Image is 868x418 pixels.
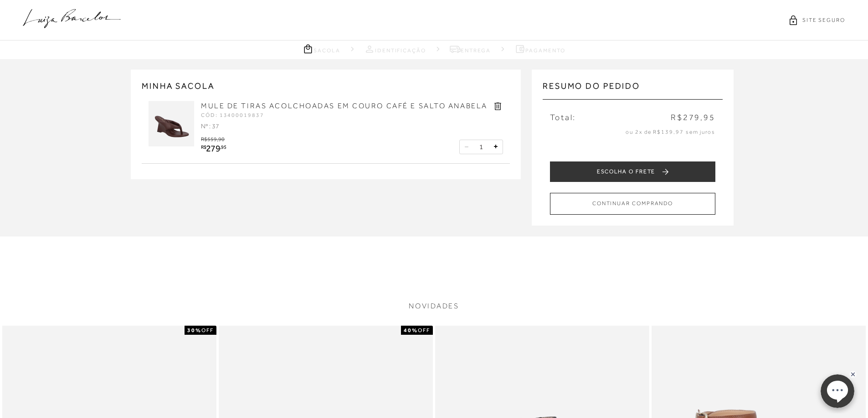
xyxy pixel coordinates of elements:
[418,327,430,333] span: OFF
[550,128,715,136] p: ou 2x de R$139,97 sem juros
[201,102,488,110] a: MULE DE TIRAS ACOLCHOADAS EM COURO CAFÉ E SALTO ANABELA
[550,161,715,182] button: ESCOLHA O FRETE
[671,112,715,123] span: R$279,95
[187,327,201,333] strong: 30%
[514,43,565,55] a: Pagamento
[479,143,483,151] span: 1
[303,43,340,55] a: Sacola
[201,112,264,118] span: CÓD: 13400019837
[404,327,418,333] strong: 40%
[450,43,491,55] a: Entrega
[550,193,715,214] button: CONTINUAR COMPRANDO
[149,101,194,146] img: MULE DE TIRAS ACOLCHOADAS EM COURO CAFÉ E SALTO ANABELA
[201,136,225,142] span: R$559,90
[364,43,426,55] a: Identificação
[802,16,845,24] span: SITE SEGURO
[142,81,510,92] h2: MINHA SACOLA
[543,81,723,100] h3: Resumo do pedido
[201,327,214,333] span: OFF
[201,122,219,130] span: Nº : 37
[550,112,576,123] span: Total:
